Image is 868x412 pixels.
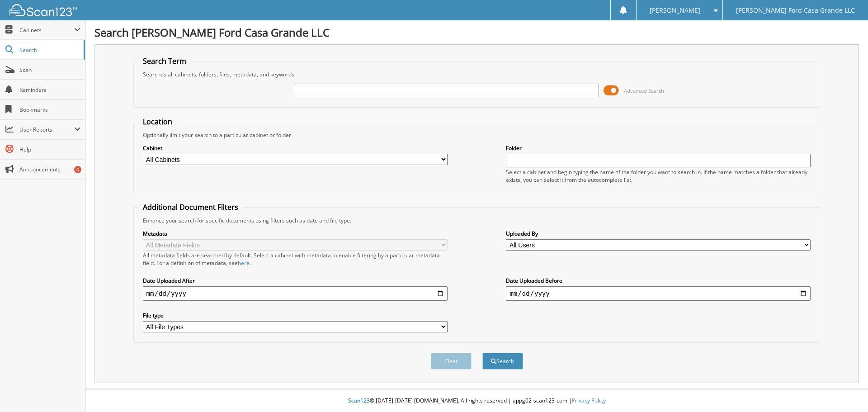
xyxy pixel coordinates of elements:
label: Folder [506,144,811,152]
div: All metadata fields are searched by default. Select a cabinet with metadata to enable filtering b... [143,251,448,267]
span: Scan123 [348,397,370,404]
div: Select a cabinet and begin typing the name of the folder you want to search in. If the name match... [506,168,811,184]
button: Search [482,353,523,369]
input: start [143,286,448,301]
span: [PERSON_NAME] Ford Casa Grande LLC [736,8,855,13]
span: Search [19,46,79,54]
legend: Search Term [138,56,191,66]
span: Reminders [19,86,80,94]
span: Bookmarks [19,106,80,114]
span: Help [19,146,80,153]
legend: Additional Document Filters [138,202,243,212]
a: Privacy Policy [572,397,606,404]
span: Advanced Search [624,87,664,94]
div: Searches all cabinets, folders, files, metadata, and keywords [138,71,816,78]
div: © [DATE]-[DATE] [DOMAIN_NAME]. All rights reserved | appg02-scan123-com | [85,390,868,412]
label: Cabinet [143,144,448,152]
legend: Location [138,117,177,127]
button: Clear [431,353,472,369]
span: Cabinets [19,26,74,34]
div: Enhance your search for specific documents using filters such as date and file type. [138,217,816,224]
label: Uploaded By [506,230,811,237]
div: Optionally limit your search to a particular cabinet or folder [138,131,816,139]
span: Scan [19,66,80,74]
label: File type [143,312,448,319]
span: Announcements [19,166,80,173]
label: Metadata [143,230,448,237]
a: here [238,259,250,267]
h1: Search [PERSON_NAME] Ford Casa Grande LLC [94,25,859,40]
label: Date Uploaded Before [506,277,811,284]
label: Date Uploaded After [143,277,448,284]
span: User Reports [19,126,74,133]
span: [PERSON_NAME] [650,8,700,13]
div: 6 [74,166,81,173]
img: scan123-logo-white.svg [9,4,77,16]
input: end [506,286,811,301]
